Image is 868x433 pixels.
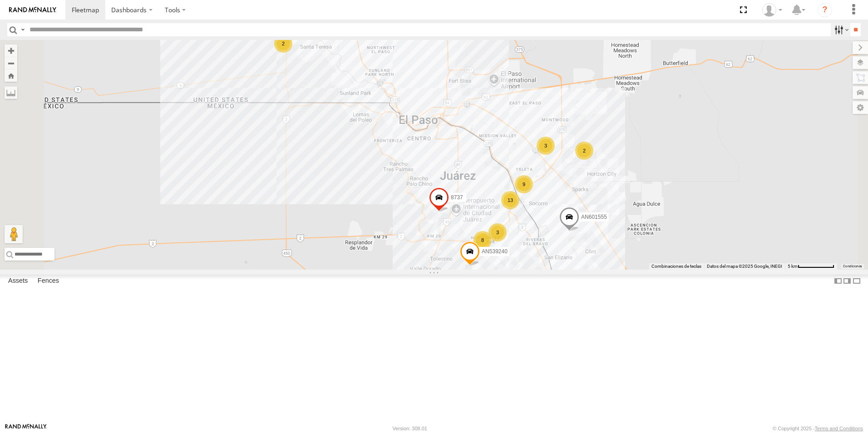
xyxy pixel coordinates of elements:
[5,57,17,69] button: Zoom out
[815,426,863,431] a: Terms and Conditions
[537,137,555,155] div: 3
[5,86,17,99] label: Measure
[831,23,850,36] label: Search Filter Options
[501,191,519,209] div: 13
[19,23,26,36] label: Search Query
[833,275,843,288] label: Dock Summary Table to the Left
[773,426,863,431] div: © Copyright 2025 -
[853,101,868,114] label: Map Settings
[473,231,492,249] div: 8
[759,3,785,17] div: eramir69 .
[5,424,47,433] a: Visit our Website
[785,263,837,270] button: Escala del mapa: 5 km por 77 píxeles
[451,194,463,201] span: 8737
[852,275,861,288] label: Hide Summary Table
[651,263,701,270] button: Combinaciones de teclas
[5,225,23,243] button: Arrastra el hombrecito naranja al mapa para abrir Street View
[393,426,427,431] div: Version: 308.01
[9,7,56,13] img: rand-logo.svg
[575,142,593,160] div: 2
[5,44,17,57] button: Zoom in
[488,223,507,241] div: 3
[843,265,862,268] a: Condiciones (se abre en una nueva pestaña)
[4,275,32,287] label: Assets
[5,69,17,82] button: Zoom Home
[788,264,798,269] span: 5 km
[818,3,832,17] i: ?
[274,34,292,53] div: 2
[482,249,508,255] span: AN539240
[707,264,782,269] span: Datos del mapa ©2025 Google, INEGI
[843,275,852,288] label: Dock Summary Table to the Right
[515,175,533,193] div: 9
[581,214,607,221] span: AN601555
[33,275,64,287] label: Fences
